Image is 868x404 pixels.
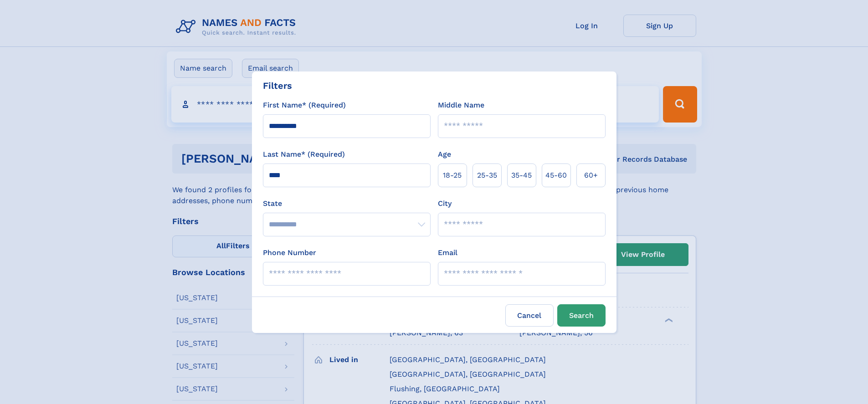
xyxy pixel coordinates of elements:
[545,170,567,181] span: 45‑60
[505,304,554,327] label: Cancel
[263,79,292,92] div: Filters
[263,100,346,111] label: First Name* (Required)
[557,304,606,327] button: Search
[438,149,451,160] label: Age
[477,170,497,181] span: 25‑35
[263,198,431,209] label: State
[438,100,484,111] label: Middle Name
[443,170,462,181] span: 18‑25
[438,198,452,209] label: City
[511,170,532,181] span: 35‑45
[263,247,316,258] label: Phone Number
[263,149,345,160] label: Last Name* (Required)
[584,170,598,181] span: 60+
[438,247,457,258] label: Email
